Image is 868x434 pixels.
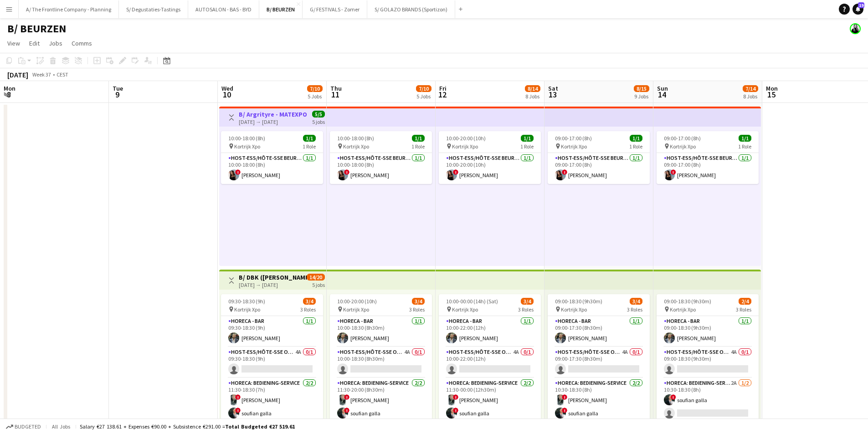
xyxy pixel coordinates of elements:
[670,306,696,313] span: Kortrijk Xpo
[453,408,458,413] span: !
[19,0,119,18] button: A/ The Frontline Company - Planning
[330,378,432,422] app-card-role: Horeca: Bediening-Service2/211:30-20:00 (8h30m)![PERSON_NAME]!soufian galla
[367,0,455,18] button: S/ GOLAZO BRANDS (Sportizon)
[439,294,541,422] app-job-card: 10:00-00:00 (14h) (Sat)3/4 Kortrijk Xpo3 RolesHoreca - Bar1/110:00-22:00 (12h)[PERSON_NAME]Host-e...
[307,274,325,281] span: 14/20
[657,131,759,184] div: 09:00-17:00 (8h)1/1 Kortrijk Xpo1 RoleHost-ess/Hôte-sse Beurs - Foire1/109:00-17:00 (8h)![PERSON_...
[657,316,759,347] app-card-role: Horeca - Bar1/109:00-18:30 (9h30m)[PERSON_NAME]
[235,169,241,175] span: !
[45,37,66,49] a: Jobs
[634,85,649,92] span: 8/15
[329,89,342,100] span: 11
[452,143,478,150] span: Kortrijk Xpo
[239,273,307,281] h3: B/ DBK ([PERSON_NAME]) - MATEXPO 2025 - 10-14/09
[411,143,425,150] span: 1 Role
[303,135,316,142] span: 1/1
[656,89,668,100] span: 14
[561,143,587,150] span: Kortrijk Xpo
[235,394,241,400] span: !
[664,135,701,142] span: 09:00-17:00 (8h)
[30,71,53,78] span: Week 37
[221,153,323,184] app-card-role: Host-ess/Hôte-sse Beurs - Foire1/110:00-18:00 (8h)![PERSON_NAME]
[446,135,486,142] span: 10:00-20:00 (10h)
[225,423,295,430] span: Total Budgeted €27 519.61
[119,0,188,18] button: S/ Degustaties-Tastings
[671,394,676,400] span: !
[548,84,558,92] span: Sat
[627,306,642,313] span: 3 Roles
[630,135,642,142] span: 1/1
[548,294,650,422] app-job-card: 09:00-18:30 (9h30m)3/4 Kortrijk Xpo3 RolesHoreca - Bar1/109:00-17:30 (8h30m)[PERSON_NAME]Host-ess...
[561,306,587,313] span: Kortrijk Xpo
[344,408,349,413] span: !
[525,93,540,100] div: 8 Jobs
[562,169,567,175] span: !
[312,117,325,125] div: 5 jobs
[26,37,43,49] a: Edit
[634,93,649,100] div: 9 Jobs
[68,37,96,49] a: Comms
[188,0,259,18] button: AUTOSALON - BAS - BYD
[521,298,534,305] span: 3/4
[72,39,92,47] span: Comms
[220,89,233,100] span: 10
[221,84,233,92] span: Wed
[446,298,498,305] span: 10:00-00:00 (14h) (Sat)
[312,111,325,117] span: 5/5
[4,37,24,49] a: View
[657,294,759,422] app-job-card: 09:00-18:30 (9h30m)2/4 Kortrijk Xpo3 RolesHoreca - Bar1/109:00-18:30 (9h30m)[PERSON_NAME]Host-ess...
[416,93,431,100] div: 5 Jobs
[239,118,307,125] div: [DATE] → [DATE]
[439,131,541,184] div: 10:00-20:00 (10h)1/1 Kortrijk Xpo1 RoleHost-ess/Hôte-sse Beurs - Foire1/110:00-20:00 (10h)![PERSO...
[330,131,432,184] app-job-card: 10:00-18:00 (8h)1/1 Kortrijk Xpo1 RoleHost-ess/Hôte-sse Beurs - Foire1/110:00-18:00 (8h)![PERSON_...
[259,0,303,18] button: B/ BEURZEN
[5,422,42,432] button: Budgeted
[548,131,650,184] div: 09:00-17:00 (8h)1/1 Kortrijk Xpo1 RoleHost-ess/Hôte-sse Beurs - Foire1/109:00-17:00 (8h)![PERSON_...
[239,281,307,288] div: [DATE] → [DATE]
[765,89,778,100] span: 15
[343,143,369,150] span: Kortrijk Xpo
[330,84,342,92] span: Thu
[343,306,369,313] span: Kortrijk Xpo
[15,424,41,430] span: Budgeted
[520,143,534,150] span: 1 Role
[657,347,759,378] app-card-role: Host-ess/Hôte-sse Onthaal-Accueill4A0/109:00-18:30 (9h30m)
[518,306,534,313] span: 3 Roles
[738,143,751,150] span: 1 Role
[307,85,323,92] span: 7/10
[739,135,751,142] span: 1/1
[221,131,323,184] app-job-card: 10:00-18:00 (8h)1/1 Kortrijk Xpo1 RoleHost-ess/Hôte-sse Beurs - Foire1/110:00-18:00 (8h)![PERSON_...
[221,294,323,422] div: 09:30-18:30 (9h)3/4 Kortrijk Xpo3 RolesHoreca - Bar1/109:30-18:30 (9h)[PERSON_NAME]Host-ess/Hôte-...
[330,316,432,347] app-card-role: Horeca - Bar1/110:00-18:30 (8h30m)[PERSON_NAME]
[111,89,123,100] span: 9
[630,298,642,305] span: 3/4
[300,306,316,313] span: 3 Roles
[113,84,123,92] span: Tue
[409,306,425,313] span: 3 Roles
[452,306,478,313] span: Kortrijk Xpo
[7,39,20,47] span: View
[521,135,534,142] span: 1/1
[766,84,778,92] span: Mon
[438,89,447,100] span: 12
[671,169,676,175] span: !
[330,153,432,184] app-card-role: Host-ess/Hôte-sse Beurs - Foire1/110:00-18:00 (8h)![PERSON_NAME]
[56,71,68,78] div: CEST
[7,70,28,79] div: [DATE]
[49,39,62,47] span: Jobs
[412,298,425,305] span: 3/4
[234,143,260,150] span: Kortrijk Xpo
[228,135,265,142] span: 10:00-18:00 (8h)
[548,347,650,378] app-card-role: Host-ess/Hôte-sse Onthaal-Accueill4A0/109:00-17:30 (8h30m)
[853,4,863,15] a: 19
[2,89,15,100] span: 8
[548,153,650,184] app-card-role: Host-ess/Hôte-sse Beurs - Foire1/109:00-17:00 (8h)![PERSON_NAME]
[330,294,432,422] app-job-card: 10:00-20:00 (10h)3/4 Kortrijk Xpo3 RolesHoreca - Bar1/110:00-18:30 (8h30m)[PERSON_NAME]Host-ess/H...
[555,135,592,142] span: 09:00-17:00 (8h)
[657,378,759,422] app-card-role: Horeca: Bediening-Service2A1/210:30-18:30 (8h)!soufian galla
[234,306,260,313] span: Kortrijk Xpo
[221,347,323,378] app-card-role: Host-ess/Hôte-sse Onthaal-Accueill4A0/109:30-18:30 (9h)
